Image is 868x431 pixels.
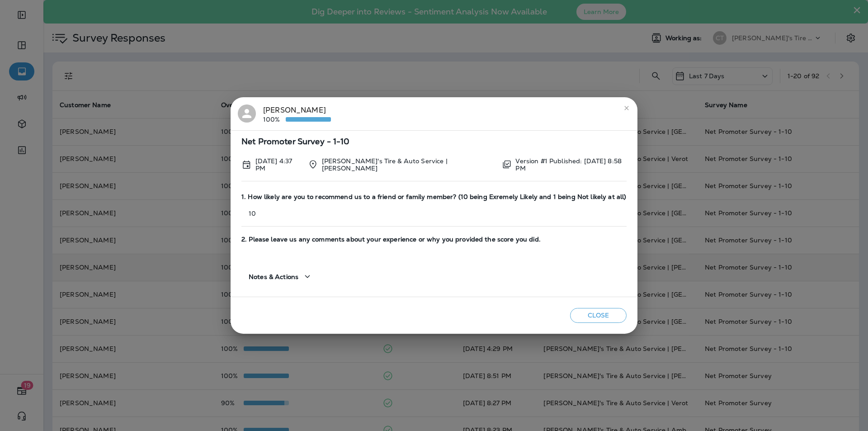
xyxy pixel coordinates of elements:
span: Notes & Actions [249,273,298,281]
span: 1. How likely are you to recommend us to a friend or family member? (10 being Exremely Likely and... [241,193,627,201]
span: 2. Please leave us any comments about your experience or why you provided the score you did. [241,236,627,243]
p: 100% [263,116,286,123]
div: [PERSON_NAME] [263,104,331,123]
p: 10 [241,210,627,217]
p: Version #1 Published: [DATE] 8:58 PM [515,157,627,172]
button: Close [570,308,627,323]
button: Notes & Actions [241,264,320,289]
p: [PERSON_NAME]'s Tire & Auto Service | [PERSON_NAME] [322,157,495,172]
p: Oct 1, 2025 4:37 PM [255,157,301,172]
span: Net Promoter Survey - 1-10 [241,138,627,146]
button: close [619,101,634,115]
